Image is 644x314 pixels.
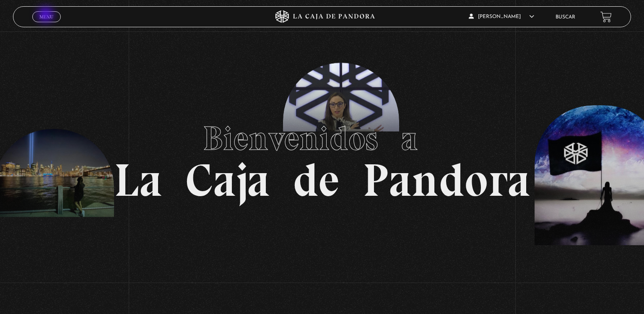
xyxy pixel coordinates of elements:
a: View your shopping cart [600,11,612,22]
span: [PERSON_NAME] [469,14,534,19]
span: Cerrar [37,21,57,27]
h1: La Caja de Pandora [114,111,530,203]
span: Menu [39,14,53,19]
a: Buscar [556,15,575,20]
span: Bienvenidos a [203,118,441,158]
